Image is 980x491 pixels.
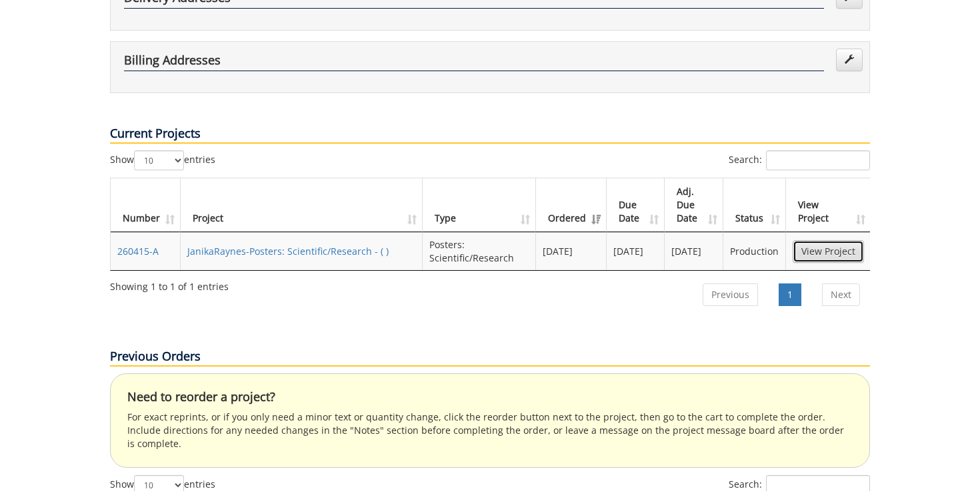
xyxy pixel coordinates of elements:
[607,178,665,232] th: Due Date: activate to sort column ascending
[723,178,786,232] th: Status: activate to sort column ascending
[786,178,871,232] th: View Project: activate to sort column ascending
[607,232,665,270] td: [DATE]
[703,283,758,306] a: Previous
[110,150,215,170] label: Show entries
[423,178,535,232] th: Type: activate to sort column ascending
[124,54,824,71] h4: Billing Addresses
[181,178,423,232] th: Project: activate to sort column ascending
[110,125,870,144] p: Current Projects
[134,150,184,170] select: Showentries
[127,391,853,404] h4: Need to reorder a project?
[822,283,860,306] a: Next
[117,245,159,257] a: 260415-A
[423,232,535,270] td: Posters: Scientific/Research
[111,178,181,232] th: Number: activate to sort column ascending
[536,232,607,270] td: [DATE]
[110,348,870,367] p: Previous Orders
[723,232,786,270] td: Production
[665,232,723,270] td: [DATE]
[127,410,853,450] p: For exact reprints, or if you only need a minor text or quantity change, click the reorder button...
[793,240,864,263] a: View Project
[766,150,870,170] input: Search:
[665,178,723,232] th: Adj. Due Date: activate to sort column ascending
[836,49,863,71] a: Edit Addresses
[110,275,229,293] div: Showing 1 to 1 of 1 entries
[779,283,801,306] a: 1
[729,150,870,170] label: Search:
[187,245,389,257] a: JanikaRaynes-Posters: Scientific/Research - ( )
[536,178,607,232] th: Ordered: activate to sort column ascending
